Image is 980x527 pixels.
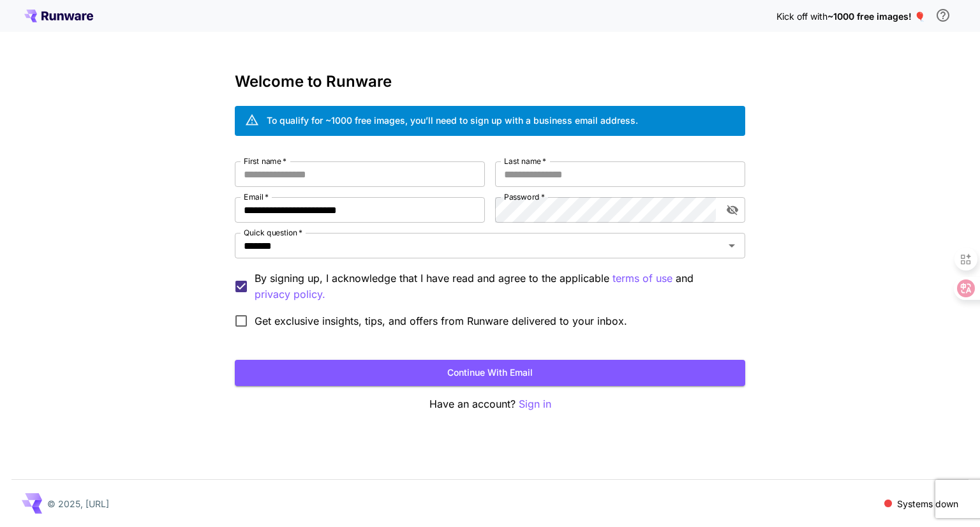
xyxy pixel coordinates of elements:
button: In order to qualify for free credit, you need to sign up with a business email address and click ... [930,3,956,28]
span: ~1000 free images! 🎈 [828,11,925,22]
button: Open [723,237,741,255]
button: By signing up, I acknowledge that I have read and agree to the applicable terms of use and [255,286,325,302]
button: toggle password visibility [721,198,744,221]
p: privacy policy. [255,286,325,302]
button: Continue with email [235,360,745,386]
button: Sign in [519,396,551,412]
label: Last name [504,156,546,167]
p: Have an account? [235,396,745,412]
button: By signing up, I acknowledge that I have read and agree to the applicable and privacy policy. [612,271,672,286]
label: First name [244,156,286,167]
p: By signing up, I acknowledge that I have read and agree to the applicable and [255,271,735,302]
div: To qualify for ~1000 free images, you’ll need to sign up with a business email address. [267,114,638,127]
p: Systems down [897,497,958,510]
span: Get exclusive insights, tips, and offers from Runware delivered to your inbox. [255,313,627,329]
p: terms of use [612,271,672,286]
p: © 2025, [URL] [47,497,109,510]
h3: Welcome to Runware [235,73,745,91]
span: Kick off with [776,11,828,22]
label: Quick question [244,227,302,238]
label: Email [244,191,269,202]
label: Password [504,191,545,202]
